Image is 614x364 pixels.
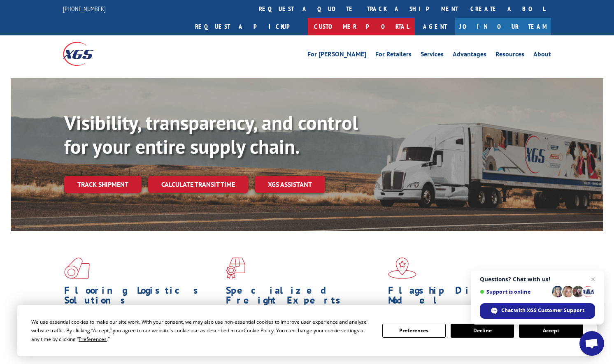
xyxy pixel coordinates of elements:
[533,51,551,60] a: About
[480,276,595,283] span: Questions? Chat with us!
[519,324,582,338] button: Accept
[480,289,549,295] span: Support is online
[79,336,107,343] span: Preferences
[17,305,597,356] div: Cookie Consent Prompt
[148,176,248,193] a: Calculate transit time
[388,285,544,309] h1: Flagship Distribution Model
[31,318,372,343] div: We use essential cookies to make our site work. With your consent, we may also use non-essential ...
[307,51,366,60] a: For [PERSON_NAME]
[495,51,524,60] a: Resources
[453,51,486,60] a: Advantages
[375,51,412,60] a: For Retailers
[64,257,90,279] img: xgs-icon-total-supply-chain-intelligence-red
[451,324,514,338] button: Decline
[455,18,551,35] a: Join Our Team
[501,307,584,314] span: Chat with XGS Customer Support
[255,176,325,193] a: XGS ASSISTANT
[189,18,308,35] a: Request a pickup
[244,327,274,334] span: Cookie Policy
[64,285,220,309] h1: Flooring Logistics Solutions
[579,331,604,356] div: Open chat
[421,51,444,60] a: Services
[588,274,598,284] span: Close chat
[308,18,415,35] a: Customer Portal
[226,285,381,309] h1: Specialized Freight Experts
[388,257,416,279] img: xgs-icon-flagship-distribution-model-red
[480,303,595,319] div: Chat with XGS Customer Support
[415,18,455,35] a: Agent
[63,5,106,13] a: [PHONE_NUMBER]
[382,324,446,338] button: Preferences
[64,110,358,159] b: Visibility, transparency, and control for your entire supply chain.
[226,257,245,279] img: xgs-icon-focused-on-flooring-red
[64,176,142,193] a: Track shipment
